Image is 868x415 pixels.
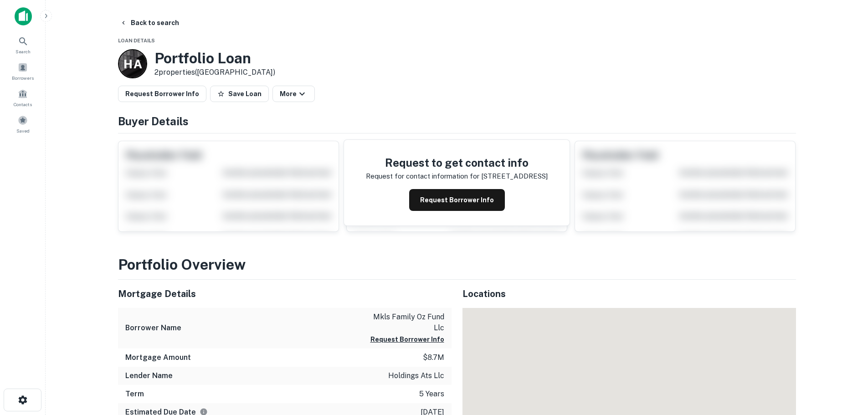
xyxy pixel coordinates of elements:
p: holdings ats llc [388,370,444,381]
p: [STREET_ADDRESS] [481,171,548,182]
span: Borrowers [12,74,34,82]
p: $8.7m [423,352,444,363]
h6: Term [125,389,144,400]
p: 2 properties ([GEOGRAPHIC_DATA]) [154,67,275,78]
button: Request Borrower Info [409,189,505,211]
h5: Locations [462,287,796,301]
p: Request for contact information for [366,171,479,182]
span: Saved [16,127,30,134]
p: H A [123,55,141,73]
span: Loan Details [118,38,155,43]
button: Back to search [116,15,183,31]
a: Contacts [3,85,43,110]
span: Search [15,48,31,55]
a: Search [3,32,43,57]
p: 5 years [419,389,444,400]
a: Borrowers [3,59,43,83]
p: mkls family oz fund llc [362,312,444,333]
img: capitalize-icon.png [15,7,32,26]
iframe: Chat Widget [822,342,868,386]
button: Save Loan [210,86,269,102]
h6: Lender Name [125,370,173,381]
button: Request Borrower Info [118,86,206,102]
h3: Portfolio Overview [118,254,796,276]
span: Contacts [14,101,32,108]
h3: Portfolio Loan [154,50,275,67]
h5: Mortgage Details [118,287,452,301]
button: Request Borrower Info [370,334,444,345]
h6: Mortgage Amount [125,352,191,363]
button: More [272,86,315,102]
h4: Buyer Details [118,113,796,129]
h4: Request to get contact info [366,154,548,171]
a: Saved [3,112,43,136]
h6: Borrower Name [125,323,181,333]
